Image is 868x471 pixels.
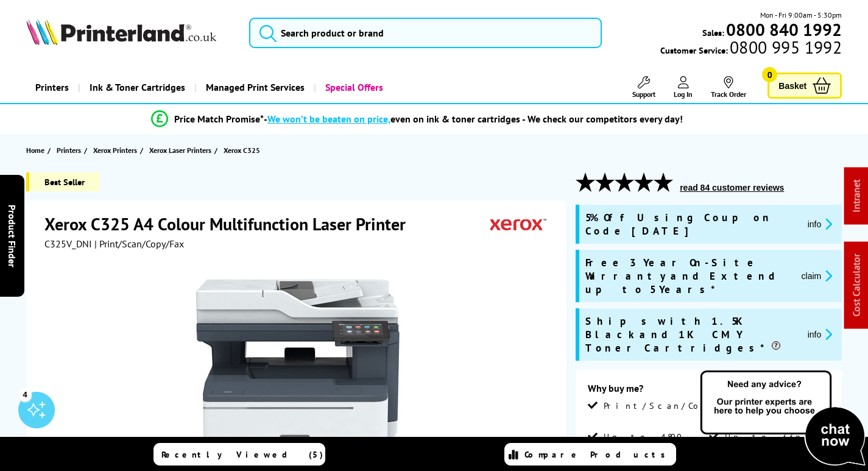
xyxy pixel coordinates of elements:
a: Log In [674,76,693,99]
img: Printerland Logo [26,18,216,45]
button: promo-description [804,327,836,341]
a: Intranet [850,180,863,213]
a: Compare Products [504,443,676,466]
a: Special Offers [314,72,392,103]
a: Xerox Laser Printers [149,144,214,157]
a: Track Order [711,76,746,99]
span: Xerox Laser Printers [149,144,211,157]
span: Printers [57,144,81,157]
a: Ink & Toner Cartridges [78,72,194,103]
a: Printers [57,144,84,157]
input: Search product or brand [249,18,602,48]
li: modal_Promise [6,108,828,130]
span: C325V_DNI [44,238,92,250]
span: Price Match Promise* [174,113,264,125]
span: Home [26,144,44,157]
span: Up to 4800 dpi Print [604,431,707,453]
a: Managed Print Services [194,72,314,103]
span: Compare Products [524,449,672,460]
a: Home [26,144,48,157]
span: 0800 995 1992 [728,41,842,53]
span: 5% Off Using Coupon Code [DATE] [585,211,798,238]
span: | Print/Scan/Copy/Fax [94,238,184,250]
button: promo-description [804,217,836,231]
a: Recently Viewed (5) [153,443,325,466]
div: 4 [18,388,32,401]
span: We won’t be beaten on price, [267,113,390,125]
span: 0 [762,67,777,82]
button: promo-description [798,269,836,283]
span: Support [632,90,655,99]
span: Ships with 1.5K Black and 1K CMY Toner Cartridges* [585,314,798,355]
span: Xerox C325 [224,146,260,155]
span: Basket [778,77,806,94]
span: Print/Scan/Copy/Fax [604,400,760,411]
b: 0800 840 1992 [726,18,842,41]
span: Product Finder [6,204,18,267]
a: Basket 0 [767,73,842,99]
span: Customer Service: [660,41,842,56]
a: Cost Calculator [850,254,863,317]
a: 0800 840 1992 [724,24,842,35]
div: - even on ink & toner cartridges - We check our competitors every day! [264,113,683,125]
span: Free 3 Year On-Site Warranty and Extend up to 5 Years* [585,256,791,296]
a: Printerland Logo [26,18,234,48]
span: Sales: [702,27,724,38]
a: Printers [26,72,78,103]
h1: Xerox C325 A4 Colour Multifunction Laser Printer [44,213,418,235]
a: Xerox Printers [93,144,140,157]
img: Xerox [490,213,546,235]
button: read 84 customer reviews [676,182,788,193]
a: Support [632,76,655,99]
span: Xerox Printers [93,144,137,157]
span: Log In [674,90,693,99]
span: Mon - Fri 9:00am - 5:30pm [760,9,842,21]
div: Why buy me? [588,382,830,400]
span: Ink & Toner Cartridges [90,72,185,103]
span: Best Seller [26,172,100,191]
span: Recently Viewed (5) [161,449,323,460]
img: Open Live Chat window [697,369,868,469]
